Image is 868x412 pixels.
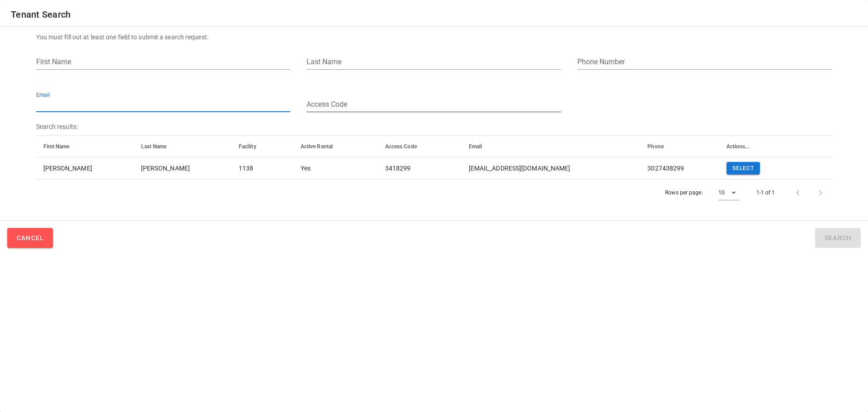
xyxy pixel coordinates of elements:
th: Facility: Not sorted. Activate to sort ascending. [231,136,293,157]
div: 10 [718,189,725,197]
div: Rows per page: [665,180,739,206]
th: Active Rental: Not sorted. Activate to sort ascending. [293,136,378,157]
span: Actions... [726,143,750,150]
span: Email [469,143,482,150]
span: Phone [647,143,664,150]
td: 3027438299 [640,157,719,179]
td: [EMAIL_ADDRESS][DOMAIN_NAME] [462,157,641,179]
button: Select [726,162,760,175]
label: Email [36,92,50,99]
span: First Name [43,143,70,150]
span: Select [732,165,755,171]
th: Email: Not sorted. Activate to sort ascending. [462,136,641,157]
td: 1138 [231,157,293,179]
td: [PERSON_NAME] [36,157,134,179]
th: Phone: Not sorted. Activate to sort ascending. [640,136,719,157]
span: Search results: [36,122,832,132]
button: Cancel [7,228,53,248]
div: 10Rows per page: [718,185,739,200]
div: You must fill out at least one field to submit a search request. [36,32,832,42]
div: 1-1 of 1 [756,189,775,197]
th: First Name: Not sorted. Activate to sort ascending. [36,136,134,157]
td: [PERSON_NAME] [134,157,231,179]
td: 3418299 [378,157,462,179]
span: Facility [239,143,256,150]
span: Active Rental [301,143,333,150]
th: Last Name: Not sorted. Activate to sort ascending. [134,136,231,157]
th: Actions... [719,136,832,157]
span: Last Name [141,143,167,150]
span: Cancel [16,234,44,242]
span: Access Code [385,143,417,150]
th: Access Code: Not sorted. Activate to sort ascending. [378,136,462,157]
td: Yes [293,157,378,179]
